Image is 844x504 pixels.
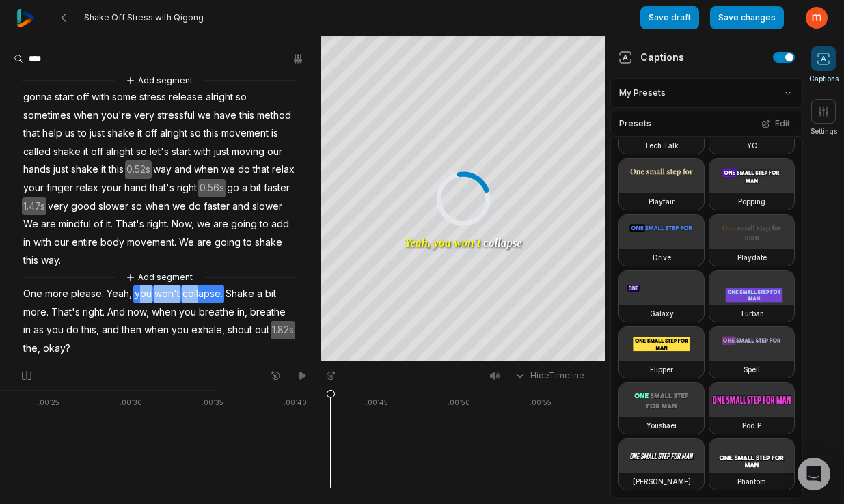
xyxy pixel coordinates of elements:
button: Settings [811,99,837,137]
span: then [120,321,143,339]
span: start [53,88,75,107]
button: Save draft [640,6,699,29]
span: off [75,88,90,107]
span: is [270,124,280,143]
span: okay? [42,339,72,358]
span: start [170,143,192,161]
span: go [226,179,241,197]
span: stress [138,88,167,107]
span: slower [251,197,284,216]
span: do [236,160,251,179]
span: Shake Off Stress with Qigong [84,12,204,23]
h3: Spell [744,364,760,375]
span: to [242,234,254,252]
span: We [178,234,195,252]
span: and [100,321,120,339]
span: right [176,179,198,197]
span: do [187,197,202,216]
span: you [133,285,153,303]
h3: Pod P [742,420,761,431]
span: that [22,124,41,143]
span: when [72,107,100,125]
span: right. [81,303,106,322]
span: One [22,285,44,303]
div: Open Intercom Messenger [798,458,830,490]
span: release [167,88,204,107]
span: and [231,197,251,216]
span: when [193,160,220,179]
span: We [22,215,40,234]
span: more. [22,303,50,322]
span: when [144,197,171,216]
span: you [170,321,190,339]
button: HideTimeline [510,365,588,386]
span: movement [220,124,270,143]
span: way. [40,251,62,270]
span: we [220,160,236,179]
span: out [254,321,271,339]
div: My Presets [610,78,803,108]
span: a [256,285,264,303]
span: add [270,215,290,234]
span: shake [106,124,136,143]
span: going [230,215,258,234]
span: bit [264,285,277,303]
h3: Galaxy [650,308,674,319]
span: Settings [811,126,837,137]
button: Edit [757,115,794,132]
span: just [213,143,230,161]
span: relax [271,160,296,179]
div: Presets [610,111,803,137]
h3: Turban [740,308,764,319]
span: very [133,107,156,125]
span: some [111,88,138,107]
span: this [107,160,125,179]
span: alright [105,143,135,161]
h3: Drive [653,252,671,263]
span: it [136,124,144,143]
span: relax [74,179,100,197]
span: moving [230,143,266,161]
span: just [52,160,70,179]
span: it [100,160,107,179]
span: 0.52s [125,160,152,179]
span: our [53,234,70,252]
span: it. [105,215,114,234]
span: so [189,124,202,143]
span: our [266,143,284,161]
span: we [171,197,187,216]
span: to [77,124,88,143]
button: Add segment [123,357,195,372]
span: Captions [809,74,839,84]
span: in, [236,303,249,322]
span: as [32,321,45,339]
button: Add segment [123,73,195,88]
span: And [106,303,126,322]
span: do [65,321,80,339]
h3: Popping [738,196,765,207]
span: slower [97,197,130,216]
span: in [22,321,32,339]
h3: Tech Talk [644,140,679,151]
span: the, [22,339,42,358]
span: hand [123,179,148,197]
span: this [202,124,220,143]
span: breathe [198,303,236,322]
span: off [90,143,105,161]
span: faster [202,197,231,216]
span: please. [70,285,105,303]
h3: Phantom [737,476,766,487]
h3: Playfair [649,196,675,207]
span: 1.47s [22,197,46,216]
span: Shake [224,285,256,303]
span: breathe [249,303,287,322]
span: that [251,160,271,179]
span: help [41,124,64,143]
span: shake [70,160,100,179]
span: so [130,197,144,216]
h3: Playdate [737,252,767,263]
span: when [143,321,170,339]
div: Captions [618,50,684,64]
span: when [150,303,178,322]
span: more [44,285,70,303]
